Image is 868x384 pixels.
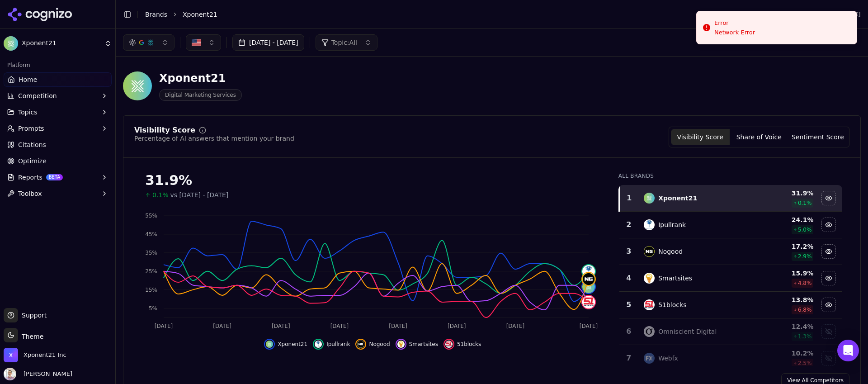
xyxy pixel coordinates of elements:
[134,134,294,143] div: Percentage of AI answers that mention your brand
[266,341,273,348] img: xponent21
[4,72,112,87] a: Home
[18,173,42,182] span: Reports
[389,323,407,329] tspan: [DATE]
[755,295,813,304] div: 13.8 %
[798,253,812,260] span: 2.9 %
[20,370,72,378] span: [PERSON_NAME]
[623,326,635,337] div: 6
[145,231,157,237] tspan: 45%
[232,34,304,51] button: [DATE] - [DATE]
[644,273,655,284] img: smartsites
[671,129,730,145] button: Visibility Score
[582,265,595,278] img: ipullrank
[159,89,242,101] span: Digital Marketing Services
[4,348,66,362] button: Open organization switcher
[152,190,169,199] span: 0.1%
[4,348,18,362] img: Xponent21 Inc
[278,341,307,348] span: Xponent21
[145,11,167,18] a: Brands
[755,242,813,251] div: 17.2 %
[644,299,655,310] img: 51blocks
[315,341,322,348] img: ipullrank
[624,193,635,204] div: 1
[149,305,157,312] tspan: 5%
[821,324,836,339] button: Show omniscient digital data
[580,323,598,329] tspan: [DATE]
[755,349,813,358] div: 10.2 %
[4,368,16,380] img: Kiryako Sharikas
[134,127,195,134] div: Visibility Score
[582,296,595,308] img: 51blocks
[619,345,842,372] tr: 7webfxWebfx10.2%2.5%Show webfx data
[457,341,481,348] span: 51blocks
[623,219,635,230] div: 2
[4,89,112,103] button: Competition
[755,215,813,224] div: 24.1 %
[619,292,842,318] tr: 551blocks51blocks13.8%6.8%Hide 51blocks data
[4,368,72,380] button: Open user button
[145,250,157,256] tspan: 35%
[4,154,112,168] a: Optimize
[798,280,812,287] span: 4.8 %
[837,340,859,361] div: Open Intercom Messenger
[145,213,157,219] tspan: 55%
[730,129,788,145] button: Share of Voice
[821,298,836,312] button: Hide 51blocks data
[506,323,525,329] tspan: [DATE]
[788,129,847,145] button: Sentiment Score
[18,189,42,198] span: Toolbox
[18,333,43,340] span: Theme
[272,323,290,329] tspan: [DATE]
[330,323,349,329] tspan: [DATE]
[264,339,307,350] button: Hide xponent21 data
[4,58,112,72] div: Platform
[644,193,655,204] img: xponent21
[213,323,231,329] tspan: [DATE]
[798,226,812,233] span: 5.0 %
[159,71,242,85] div: Xponent21
[18,156,47,166] span: Optimize
[4,105,112,119] button: Topics
[445,341,453,348] img: 51blocks
[658,300,686,309] div: 51blocks
[155,323,173,329] tspan: [DATE]
[658,327,717,336] div: Omniscient Digital
[619,318,842,345] tr: 6omniscient digitalOmniscient Digital12.4%1.3%Show omniscient digital data
[397,341,405,348] img: smartsites
[4,186,112,201] button: Toolbox
[821,351,836,365] button: Show webfx data
[170,190,229,199] span: vs [DATE] - [DATE]
[623,246,635,257] div: 3
[18,108,38,117] span: Topics
[619,185,842,212] tr: 1xponent21Xponent2131.9%0.1%Hide xponent21 data
[396,339,438,350] button: Hide smartsites data
[18,140,46,149] span: Citations
[658,247,683,256] div: Nogood
[145,10,778,19] nav: breadcrumb
[24,351,66,359] span: Xponent21 Inc
[18,124,44,133] span: Prompts
[755,189,813,198] div: 31.9 %
[821,271,836,285] button: Hide smartsites data
[145,172,600,189] div: 31.9%
[714,19,755,28] div: Error
[582,273,595,285] img: nogood
[18,91,57,100] span: Competition
[46,174,63,180] span: BETA
[123,71,152,100] img: Xponent21
[619,212,842,238] tr: 2ipullrankIpullrank24.1%5.0%Hide ipullrank data
[821,191,836,205] button: Hide xponent21 data
[4,170,112,185] button: ReportsBETA
[821,218,836,232] button: Hide ipullrank data
[192,38,201,47] img: United States
[658,220,686,229] div: Ipullrank
[331,38,357,47] span: Topic: All
[658,354,678,363] div: Webfx
[755,269,813,278] div: 15.9 %
[4,137,112,152] a: Citations
[798,333,812,340] span: 1.3 %
[355,339,390,350] button: Hide nogood data
[357,341,364,348] img: nogood
[714,28,755,37] div: Network Error
[798,360,812,367] span: 2.5 %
